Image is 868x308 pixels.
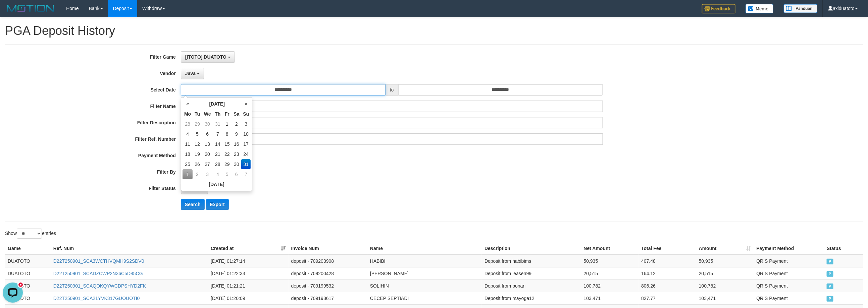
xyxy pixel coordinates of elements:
[208,255,288,267] td: [DATE] 01:27:14
[696,242,754,255] th: Amount: activate to sort column ascending
[386,84,398,96] span: to
[183,99,193,109] th: «
[5,255,51,267] td: DUATOTO
[183,119,193,129] td: 28
[222,139,232,149] td: 15
[746,4,774,13] img: Button%20Memo.svg
[5,3,56,13] img: MOTION_logo.png
[208,242,288,255] th: Created at: activate to sort column ascending
[784,4,817,13] img: panduan.png
[241,159,251,169] td: 31
[202,169,213,179] td: 3
[181,68,204,79] button: Java
[193,99,241,109] th: [DATE]
[241,99,251,109] th: »
[181,51,235,63] button: [ITOTO] DUATOTO
[754,267,824,280] td: QRIS Payment
[639,280,696,292] td: 806.26
[482,292,581,304] td: Deposit from mayoga12
[193,149,202,159] td: 19
[5,24,863,38] h1: PGA Deposit History
[696,255,754,267] td: 50,935
[289,242,367,255] th: Invoice Num
[241,119,251,129] td: 3
[482,280,581,292] td: Deposit from bonari
[193,159,202,169] td: 26
[827,296,833,302] span: PAID
[827,259,833,264] span: PAID
[639,242,696,255] th: Total Fee
[193,139,202,149] td: 12
[696,267,754,280] td: 20,515
[193,169,202,179] td: 2
[232,129,241,139] td: 9
[289,267,367,280] td: deposit - 709200428
[639,267,696,280] td: 164.12
[202,149,213,159] td: 20
[702,4,735,13] img: Feedback.jpg
[367,267,482,280] td: [PERSON_NAME]
[183,169,193,179] td: 1
[53,271,143,276] a: D22T250901_SCADZCWP2N36C5D85CG
[5,267,51,280] td: DUATOTO
[183,159,193,169] td: 25
[208,280,288,292] td: [DATE] 01:21:21
[581,280,639,292] td: 100,782
[639,255,696,267] td: 407.48
[17,2,24,8] div: new message indicator
[241,149,251,159] td: 24
[232,149,241,159] td: 23
[51,242,208,255] th: Ref. Num
[185,71,196,76] span: Java
[183,109,193,119] th: Mo
[824,242,863,255] th: Status
[3,3,23,23] button: Open LiveChat chat widget
[222,169,232,179] td: 5
[754,242,824,255] th: Payment Method
[754,255,824,267] td: QRIS Payment
[213,169,223,179] td: 4
[213,119,223,129] td: 31
[241,109,251,119] th: Su
[5,229,56,239] label: Show entries
[206,199,229,210] button: Export
[696,292,754,304] td: 103,471
[289,280,367,292] td: deposit - 709199532
[193,119,202,129] td: 29
[482,242,581,255] th: Description
[222,159,232,169] td: 29
[183,149,193,159] td: 18
[183,129,193,139] td: 4
[482,267,581,280] td: Deposit from jeasen99
[232,119,241,129] td: 2
[213,129,223,139] td: 7
[289,255,367,267] td: deposit - 709203908
[232,169,241,179] td: 6
[754,292,824,304] td: QRIS Payment
[367,255,482,267] td: HABIBI
[581,242,639,255] th: Net Amount
[213,159,223,169] td: 28
[53,283,146,289] a: D22T250901_SCAQOKQYWCDPSHYD2FK
[581,267,639,280] td: 20,515
[482,255,581,267] td: Deposit from habibims
[208,267,288,280] td: [DATE] 01:22:33
[193,109,202,119] th: Tu
[213,149,223,159] td: 21
[367,242,482,255] th: Name
[53,258,144,264] a: D22T250901_SCA3WCTHVQMH9S2SDV0
[581,255,639,267] td: 50,935
[53,296,140,301] a: D22T250901_SCA21YVK317GUOUOTI0
[232,159,241,169] td: 30
[5,242,51,255] th: Game
[241,169,251,179] td: 7
[213,109,223,119] th: Th
[222,129,232,139] td: 8
[183,179,251,189] th: [DATE]
[232,109,241,119] th: Sa
[696,280,754,292] td: 100,782
[202,159,213,169] td: 27
[222,149,232,159] td: 22
[222,119,232,129] td: 1
[202,129,213,139] td: 6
